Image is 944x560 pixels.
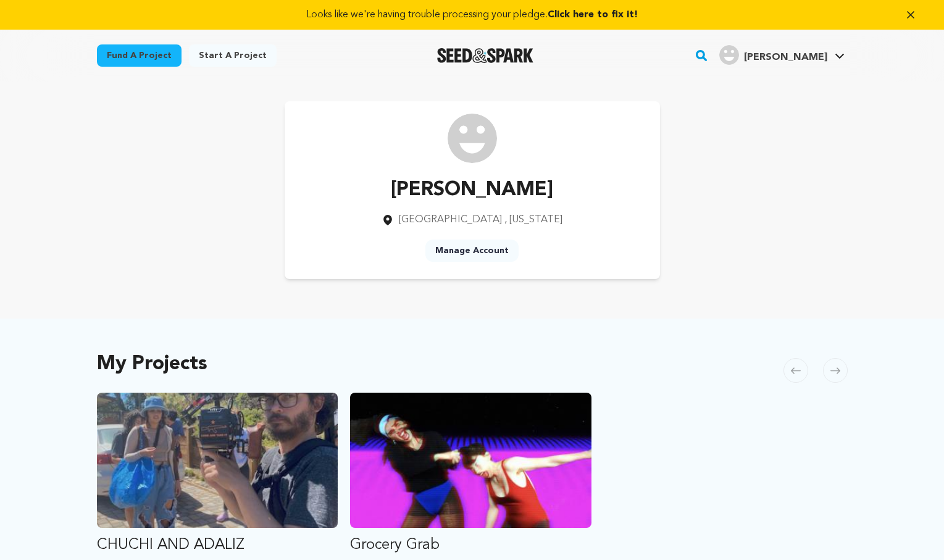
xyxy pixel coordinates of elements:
[448,114,497,163] img: /img/default-images/user/medium/user.png image
[548,10,638,20] span: Click here to fix it!
[15,7,929,22] a: Looks like we're having trouble processing your pledge.Click here to fix it!
[719,45,827,65] div: Dani A.'s Profile
[437,48,534,63] a: Seed&Spark Homepage
[744,52,827,62] span: [PERSON_NAME]
[97,44,182,67] a: Fund a project
[350,535,591,555] p: Grocery Grab
[382,175,562,205] p: [PERSON_NAME]
[399,215,502,225] span: [GEOGRAPHIC_DATA]
[717,43,847,69] span: Dani A.'s Profile
[97,356,207,373] h2: My Projects
[719,45,739,65] img: user.png
[425,240,519,262] a: Manage Account
[189,44,277,67] a: Start a project
[437,48,534,63] img: Seed&Spark Logo Dark Mode
[97,535,338,555] p: CHUCHI AND ADALIZ
[717,43,847,65] a: Dani A.'s Profile
[504,215,562,225] span: , [US_STATE]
